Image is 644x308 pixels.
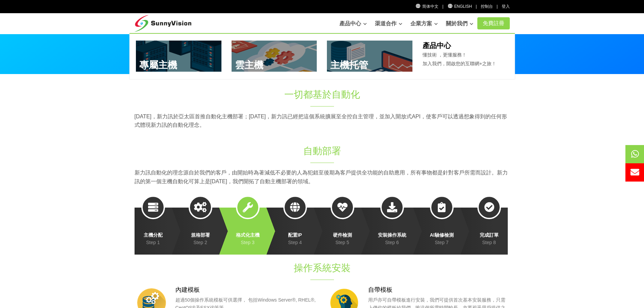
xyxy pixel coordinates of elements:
[210,144,435,158] h1: 自動部署
[335,240,349,245] em: Step 5
[378,231,406,239] strong: 安裝操作系統
[385,240,399,245] em: Step 6
[129,33,515,79] div: 產品中心
[447,4,472,9] a: English
[446,17,473,30] a: 關於我們
[193,240,207,245] em: Step 2
[189,231,212,239] strong: 規格部署
[481,4,493,9] a: 控制台
[375,17,402,30] a: 渠道合作
[339,17,367,30] a: 產品中心
[283,231,307,239] strong: 配置IP
[430,231,454,239] strong: AI驗修檢測
[288,240,302,245] em: Step 4
[476,3,477,10] li: |
[210,88,435,101] h1: 一切都基於自動化
[482,240,496,245] em: Step 8
[368,286,510,294] h3: 自帶模板
[410,17,438,30] a: 企業方案
[135,168,510,186] p: 新力訊自動化的理念源自於我們的客戶，由開始時為著減低不必要的人為犯錯至後期為客戶提供全功能的自助應用，所有事物都是針對客戶所需而設計。新力訊的第一個主機自動化可算上是[DATE]，我們開拓了自動...
[135,112,510,129] p: [DATE]，新力訊於亞太區首推自動化主機部署；[DATE]，新力訊已經把這個系統擴展至全控自主管理，並加入開放式API，使客戶可以透過想象得到的任何形式體現新力訊的自動化理念。
[502,4,510,9] a: 登入
[210,261,435,275] h1: 操作系統安裝
[497,3,498,10] li: |
[146,240,160,245] em: Step 1
[423,52,496,66] span: 懂技術 ，更懂服務！ 加入我們，開啟您的互聯網+之旅！
[423,42,451,49] b: 產品中心
[141,231,165,239] strong: 主機分配
[435,240,448,245] em: Step 7
[415,4,439,9] a: 简体中文
[477,231,501,239] strong: 完成訂單
[442,3,443,10] li: |
[236,231,260,239] strong: 格式化主機
[477,17,510,29] a: 免費註冊
[175,286,317,294] h3: 內建模板
[331,231,354,239] strong: 硬件檢測
[241,240,254,245] em: Step 3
